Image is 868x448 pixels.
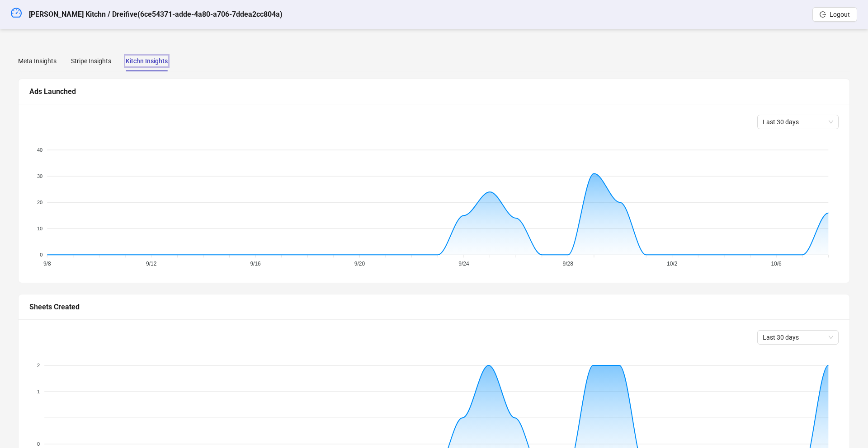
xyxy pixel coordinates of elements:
[29,9,283,20] h5: [PERSON_NAME] Kitchn / Dreifive ( 6ce54371-adde-4a80-a706-7ddea2cc804a )
[29,301,839,313] div: Sheets Created
[771,261,782,267] tspan: 10/6
[29,86,839,97] div: Ads Launched
[563,261,574,267] tspan: 9/28
[37,441,40,447] tspan: 0
[126,56,168,66] div: Kitchn Insights
[40,252,42,257] tspan: 0
[830,11,850,18] span: Logout
[250,261,261,267] tspan: 9/16
[37,200,42,205] tspan: 20
[37,147,42,153] tspan: 40
[37,389,40,394] tspan: 1
[37,226,42,231] tspan: 10
[667,261,678,267] tspan: 10/2
[354,261,365,267] tspan: 9/20
[763,115,833,129] span: Last 30 days
[71,56,111,66] div: Stripe Insights
[146,261,157,267] tspan: 9/12
[37,173,42,179] tspan: 30
[820,11,826,18] span: logout
[18,56,57,66] div: Meta Insights
[812,7,857,22] button: Logout
[37,363,40,368] tspan: 2
[11,7,22,18] span: dashboard
[43,261,51,267] tspan: 9/8
[458,261,469,267] tspan: 9/24
[763,331,833,344] span: Last 30 days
